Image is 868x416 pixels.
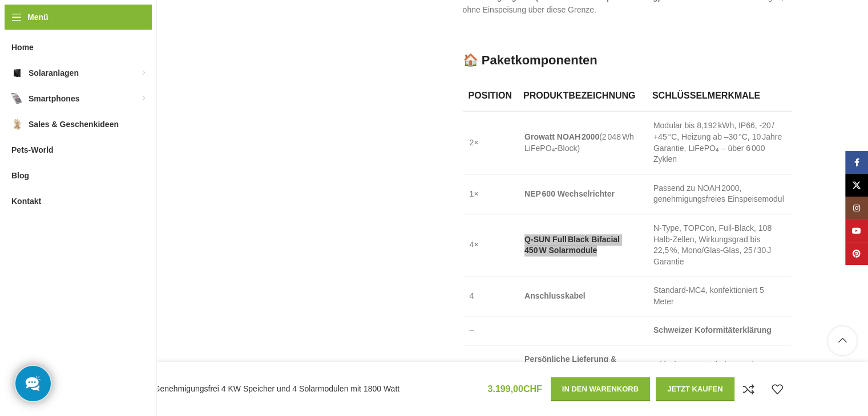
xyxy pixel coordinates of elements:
[524,132,599,141] strong: Growatt NOAH 2000
[524,132,634,153] span: (2 048 Wh LiFePO₄‑Block)
[845,174,868,197] a: X Social Link
[11,119,23,130] img: Sales & Geschenkideen
[828,327,857,355] a: Scroll to top button
[11,93,23,104] img: Smartphones
[656,377,734,401] button: Jetzt kaufen
[524,354,616,375] strong: Persönliche Lieferung & Einweisung
[27,11,49,23] span: Menü
[463,345,518,385] td: –
[463,111,518,174] td: 2×
[524,291,586,300] strong: Anschlusskabel
[11,191,41,211] span: Kontakt
[11,140,54,160] span: Pets-World
[845,219,868,242] a: YouTube Social Link
[845,197,868,219] a: Instagram Social Link
[524,235,620,255] strong: Q-SUN Full Black Bifacial 450 W Solarmodule
[647,174,792,214] td: Passend zu NOAH 2000, genehmigungsfreies Einspeisemodul
[524,189,615,198] strong: NEP 600 Wechselrichter
[463,174,518,214] td: 1×
[523,384,542,394] span: CHF
[845,242,868,265] a: Pinterest Social Link
[463,316,518,345] td: –
[11,67,23,79] img: Solaranlagen
[845,151,868,174] a: Facebook Social Link
[463,52,792,70] h3: 🏠 Paketkomponenten
[647,214,792,276] td: N‑Type, TOPCon, Full‑Black, 108 Halb‑Zellen, Wirkungsgrad bis 22,5 %, Mono/Glas‑Glas, 25 / 30 J G...
[487,384,542,394] bdi: 3.199,00
[463,81,518,111] th: Position
[653,325,772,335] strong: Schweizer Koformitäterklärung
[647,345,792,385] td: Inklusive, vor Ort beim Kunden
[11,37,34,58] span: Home
[29,114,119,134] span: Sales & Geschenkideen
[463,276,518,316] td: 4
[154,384,479,395] h4: Genehmigungsfrei 4 KW Speicher und 4 Solarmodulen mit 1800 Watt
[647,81,792,111] th: Schlüsselmerkmale
[551,377,650,401] button: In den Warenkorb
[463,214,518,276] td: 4×
[29,88,79,109] span: Smartphones
[29,63,79,83] span: Solaranlagen
[11,165,29,186] span: Blog
[647,276,792,316] td: Standard‑MC4, konfektioniert 5 Meter
[653,121,782,164] span: Modular bis 8,192 kWh, IP66, -20 / +45 °C, Heizung ab –30 °C, 10 Jahre Garantie, LiFePO₄ – über 6...
[518,81,647,111] th: Produktbezeichnung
